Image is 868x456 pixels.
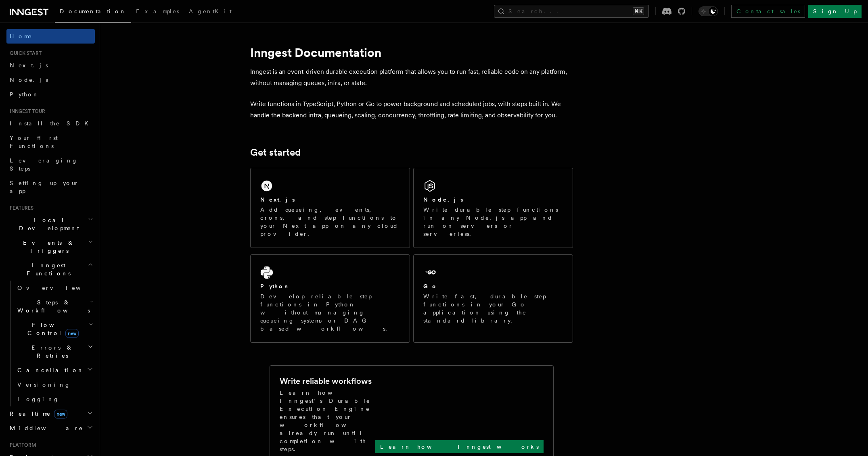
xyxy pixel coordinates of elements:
[423,206,563,238] p: Write durable step functions in any Node.js app and run on servers or serverless.
[6,421,95,435] button: Middleware
[14,298,90,314] span: Steps & Workflows
[10,32,32,40] span: Home
[6,258,95,281] button: Inngest Functions
[731,5,805,18] a: Contact sales
[423,282,438,290] h2: Go
[6,116,95,131] a: Install the SDK
[54,410,67,419] span: new
[6,216,88,232] span: Local Development
[250,147,301,158] a: Get started
[6,442,36,448] span: Platform
[60,8,126,15] span: Documentation
[250,66,573,89] p: Inngest is an event-driven durable execution platform that allows you to run fast, reliable code ...
[10,157,78,172] span: Leveraging Steps
[6,406,95,421] button: Realtimenew
[65,329,79,338] span: new
[14,392,95,406] a: Logging
[6,235,95,258] button: Events & Triggers
[10,135,58,149] span: Your first Functions
[423,292,563,325] p: Write fast, durable step functions in your Go application using the standard library.
[413,254,573,343] a: GoWrite fast, durable step functions in your Go application using the standard library.
[6,50,42,56] span: Quick start
[633,7,644,15] kbd: ⌘K
[260,196,295,204] h2: Next.js
[6,29,95,44] a: Home
[6,87,95,102] a: Python
[10,91,39,98] span: Python
[380,443,539,451] p: Learn how Inngest works
[17,396,59,402] span: Logging
[131,2,184,22] a: Examples
[6,205,33,211] span: Features
[6,424,83,432] span: Middleware
[189,8,232,15] span: AgentKit
[6,239,88,255] span: Events & Triggers
[17,381,71,388] span: Versioning
[14,363,95,377] button: Cancellation
[6,410,67,418] span: Realtime
[375,440,544,453] a: Learn how Inngest works
[280,375,372,387] h2: Write reliable workflows
[14,344,88,360] span: Errors & Retries
[280,389,375,453] p: Learn how Inngest's Durable Execution Engine ensures that your workflow already run until complet...
[423,196,463,204] h2: Node.js
[6,261,87,277] span: Inngest Functions
[250,45,573,60] h1: Inngest Documentation
[136,8,179,15] span: Examples
[55,2,131,23] a: Documentation
[14,321,89,337] span: Flow Control
[6,176,95,198] a: Setting up your app
[14,366,84,374] span: Cancellation
[14,295,95,318] button: Steps & Workflows
[250,98,573,121] p: Write functions in TypeScript, Python or Go to power background and scheduled jobs, with steps bu...
[14,281,95,295] a: Overview
[260,206,400,238] p: Add queueing, events, crons, and step functions to your Next app on any cloud provider.
[10,77,48,83] span: Node.js
[14,377,95,392] a: Versioning
[494,5,649,18] button: Search...⌘K
[10,180,79,194] span: Setting up your app
[10,120,93,127] span: Install the SDK
[6,73,95,87] a: Node.js
[250,254,410,343] a: PythonDevelop reliable step functions in Python without managing queueing systems or DAG based wo...
[10,62,48,69] span: Next.js
[808,5,862,18] a: Sign Up
[14,340,95,363] button: Errors & Retries
[413,168,573,248] a: Node.jsWrite durable step functions in any Node.js app and run on servers or serverless.
[699,6,718,16] button: Toggle dark mode
[6,153,95,176] a: Leveraging Steps
[184,2,236,22] a: AgentKit
[6,213,95,235] button: Local Development
[17,285,100,291] span: Overview
[250,168,410,248] a: Next.jsAdd queueing, events, crons, and step functions to your Next app on any cloud provider.
[6,108,45,115] span: Inngest tour
[260,292,400,333] p: Develop reliable step functions in Python without managing queueing systems or DAG based workflows.
[14,318,95,340] button: Flow Controlnew
[6,58,95,73] a: Next.js
[6,131,95,153] a: Your first Functions
[6,281,95,406] div: Inngest Functions
[260,282,290,290] h2: Python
